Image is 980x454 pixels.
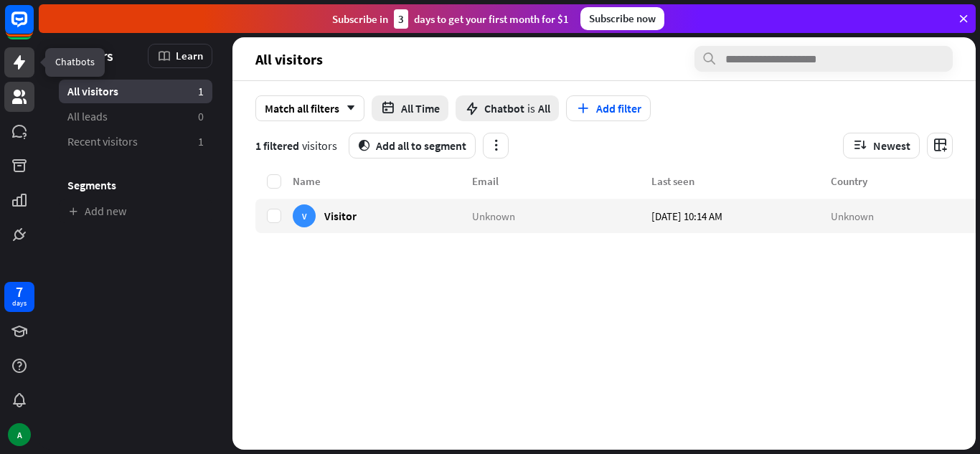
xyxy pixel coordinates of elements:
[255,95,364,121] div: Match all filters
[4,282,34,312] a: 7 days
[293,204,316,227] div: V
[67,47,113,64] span: Visitors
[12,298,27,308] div: days
[302,138,337,153] span: visitors
[67,134,138,149] span: Recent visitors
[831,209,874,222] span: Unknown
[651,174,831,188] div: Last seen
[59,178,212,192] h3: Segments
[580,7,664,30] div: Subscribe now
[843,133,920,159] button: Newest
[372,95,448,121] button: All Time
[472,174,651,188] div: Email
[394,9,408,29] div: 3
[198,109,204,124] aside: 0
[8,423,31,446] div: A
[339,104,355,113] i: arrow_down
[566,95,651,121] button: Add filter
[176,49,203,62] span: Learn
[651,209,722,222] span: [DATE] 10:14 AM
[324,209,357,222] span: Visitor
[255,138,299,153] span: 1 filtered
[349,133,476,159] button: segmentAdd all to segment
[11,6,55,49] button: Open LiveChat chat widget
[538,101,550,115] span: All
[67,84,118,99] span: All visitors
[59,130,212,153] a: Recent visitors 1
[16,285,23,298] div: 7
[332,9,569,29] div: Subscribe in days to get your first month for $1
[198,134,204,149] aside: 1
[255,51,323,67] span: All visitors
[67,109,108,124] span: All leads
[484,101,524,115] span: Chatbot
[527,101,535,115] span: is
[59,199,212,223] a: Add new
[472,209,515,222] span: Unknown
[293,174,472,188] div: Name
[59,105,212,128] a: All leads 0
[198,84,204,99] aside: 1
[358,140,370,151] i: segment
